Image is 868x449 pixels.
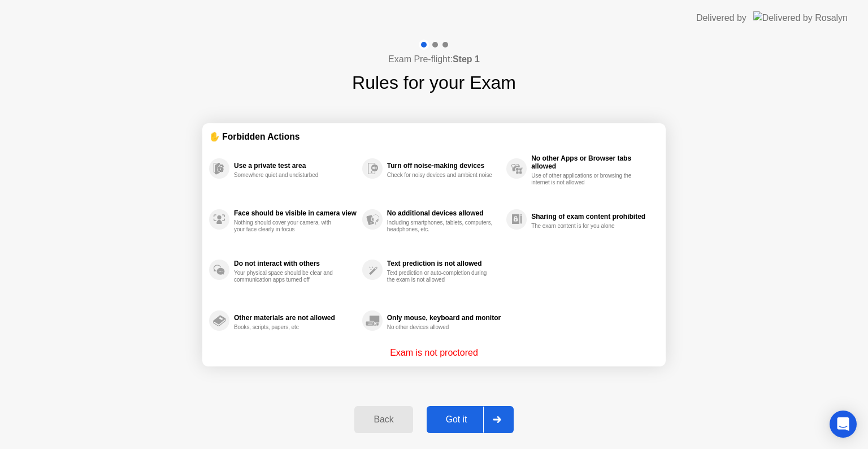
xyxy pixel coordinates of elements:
div: Use a private test area [234,162,357,170]
div: The exam content is for you alone [531,223,638,230]
div: Nothing should cover your camera, with your face clearly in focus [234,219,341,233]
div: Your physical space should be clear and communication apps turned off [234,270,341,283]
div: Other materials are not allowed [234,314,357,322]
div: Delivered by [696,11,747,25]
div: Text prediction or auto-completion during the exam is not allowed [387,270,494,283]
div: Text prediction is not allowed [387,260,501,267]
button: Back [354,406,413,433]
div: Do not interact with others [234,260,357,267]
button: Got it [427,406,514,433]
div: Face should be visible in camera view [234,209,357,217]
div: Turn off noise-making devices [387,162,501,170]
div: Including smartphones, tablets, computers, headphones, etc. [387,219,494,233]
img: Delivered by Rosalyn [753,11,848,24]
b: Step 1 [453,54,480,64]
div: Use of other applications or browsing the internet is not allowed [531,172,638,186]
div: Open Intercom Messenger [830,411,857,438]
p: Exam is not proctored [390,346,478,360]
div: Back [358,415,409,425]
div: ✋ Forbidden Actions [209,130,659,143]
div: No other devices allowed [387,324,494,331]
div: Sharing of exam content prohibited [531,213,653,221]
div: Check for noisy devices and ambient noise [387,172,494,179]
div: Got it [430,415,483,425]
h4: Exam Pre-flight: [388,53,480,66]
div: No additional devices allowed [387,209,501,217]
div: Books, scripts, papers, etc [234,324,341,331]
div: Somewhere quiet and undisturbed [234,172,341,179]
div: Only mouse, keyboard and monitor [387,314,501,322]
div: No other Apps or Browser tabs allowed [531,154,653,170]
h1: Rules for your Exam [352,69,516,96]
